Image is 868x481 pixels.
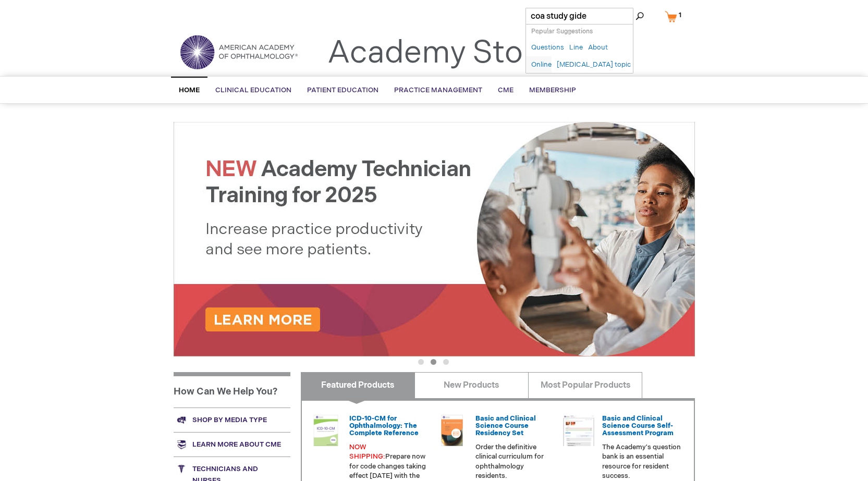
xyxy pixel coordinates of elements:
[443,359,449,365] button: 3 of 3
[310,415,341,446] img: 0120008u_42.png
[301,372,415,398] a: Featured Products
[436,415,468,446] img: 02850963u_47.png
[498,86,514,94] span: CME
[394,86,482,94] span: Practice Management
[431,359,436,365] button: 2 of 3
[602,442,681,481] p: The Academy's question bank is an essential resource for resident success.
[531,28,593,35] span: Popular Suggestions
[608,5,648,26] span: Search
[531,43,564,53] a: Questions
[679,11,681,19] span: 1
[418,359,424,365] button: 1 of 3
[307,86,378,94] span: Patient Education
[179,86,200,94] span: Home
[327,34,552,72] a: Academy Store
[525,8,633,24] input: Name, # or keyword
[174,432,290,457] a: Learn more about CME
[588,43,608,53] a: About
[475,414,536,438] a: Basic and Clinical Science Course Residency Set
[529,86,576,94] span: Membership
[531,60,552,70] a: Online
[602,414,674,438] a: Basic and Clinical Science Course Self-Assessment Program
[174,372,290,408] h1: How Can We Help You?
[563,415,594,446] img: bcscself_20.jpg
[414,372,529,398] a: New Products
[557,60,631,70] a: [MEDICAL_DATA] topic
[569,43,583,53] a: Line
[663,7,688,26] a: 1
[349,414,419,438] a: ICD-10-CM for Ophthalmology: The Complete Reference
[215,86,291,94] span: Clinical Education
[528,372,642,398] a: Most Popular Products
[349,443,385,461] font: NOW SHIPPING:
[475,442,555,481] p: Order the definitive clinical curriculum for ophthalmology residents.
[174,408,290,432] a: Shop by media type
